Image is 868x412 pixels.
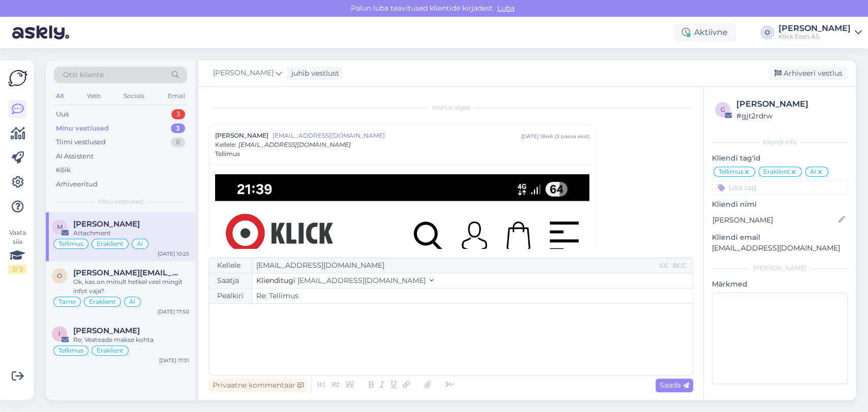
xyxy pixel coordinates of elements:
p: Kliendi nimi [712,199,848,210]
div: BCC [671,261,689,270]
span: Marika Viikmann [73,219,140,229]
span: AI [810,169,817,175]
div: Privaatne kommentaar [208,378,308,392]
span: Eraklient [89,299,116,305]
div: ( 3 päeva eest ) [554,133,589,140]
div: Socials [122,89,146,103]
div: Kliendi info [712,138,848,147]
div: Email [166,89,187,103]
div: O [760,25,774,40]
span: Tellimus [719,169,743,175]
span: Tellimus [215,149,240,159]
p: [EMAIL_ADDRESS][DOMAIN_NAME] [712,243,848,253]
span: [EMAIL_ADDRESS][DOMAIN_NAME] [297,276,426,285]
div: 3 [171,123,185,134]
span: olaf@ohv.ee [73,268,179,277]
span: Tellimus [58,241,83,247]
div: 3 [171,109,185,119]
span: Minu vestlused [98,197,143,206]
div: [PERSON_NAME] [736,98,845,110]
div: juhib vestlust [287,68,339,79]
span: [EMAIL_ADDRESS][DOMAIN_NAME] [238,141,351,148]
div: CC [657,261,671,270]
input: Lisa nimi [712,214,836,226]
span: I [58,330,61,337]
span: g [721,106,725,113]
div: Saatja [209,273,252,288]
div: AI Assistent [56,151,94,162]
div: Vaata siia [8,228,26,274]
div: Tiimi vestlused [56,137,106,147]
div: Aktiivne [674,23,736,42]
span: Eraklient [97,241,124,247]
div: 2 / 3 [8,265,26,274]
input: Write subject here... [252,289,693,303]
p: Märkmed [712,279,848,290]
span: Otsi kliente [63,70,104,80]
div: Vestlus algas [208,103,693,112]
div: 8 [171,137,185,147]
span: o [57,272,62,279]
div: [PERSON_NAME] [779,24,851,33]
div: [DATE] 17:50 [158,308,189,315]
div: Attachment [73,229,189,238]
input: Recepient... [252,258,657,273]
div: [DATE] 18:46 [521,133,552,140]
span: Klienditugi [256,276,295,285]
input: Lisa tag [712,180,848,195]
div: # gjt2rdrw [736,110,845,121]
span: Tarne [58,299,76,305]
div: Klick Eesti AS [779,33,851,41]
span: Saada [660,381,689,390]
div: Arhiveeritud [56,179,98,189]
span: AI [129,299,136,305]
span: M [57,223,63,231]
div: [DATE] 10:25 [158,250,189,258]
span: Kellele : [215,141,236,148]
button: Klienditugi [EMAIL_ADDRESS][DOMAIN_NAME] [256,275,433,286]
div: Kõik [56,165,71,175]
div: All [54,89,66,103]
span: [EMAIL_ADDRESS][DOMAIN_NAME] [273,131,521,140]
span: Luba [494,4,518,13]
span: [PERSON_NAME] [213,68,274,79]
div: [PERSON_NAME] [712,264,848,273]
div: Ok, kas on minult hetkel veel mingit infot vaja? [73,277,189,296]
div: [DATE] 17:31 [159,357,189,364]
p: Kliendi tag'id [712,153,848,164]
div: Minu vestlused [56,123,109,134]
div: Pealkiri [209,289,252,303]
div: Kellele [209,258,252,273]
span: [PERSON_NAME] [215,131,268,140]
img: Askly Logo [8,69,27,88]
span: AI [137,241,143,247]
span: Eraklient [763,169,790,175]
div: Re: Veateade makse kohta [73,335,189,344]
div: Arhiveeri vestlus [768,67,847,80]
span: Tellimus [58,347,83,354]
span: Eraklient [97,347,124,354]
div: Uus [56,109,69,119]
p: Kliendi email [712,232,848,243]
a: [PERSON_NAME]Klick Eesti AS [779,24,862,41]
span: Iris Tander [73,326,140,335]
div: Web [85,89,103,103]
